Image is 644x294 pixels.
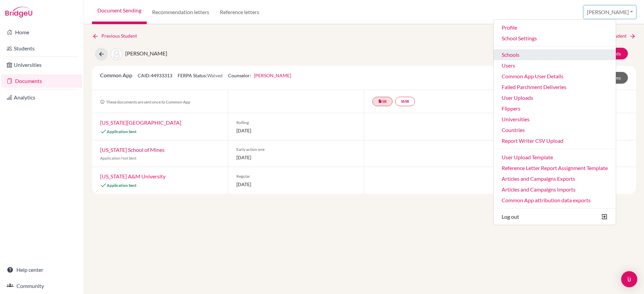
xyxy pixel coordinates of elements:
a: Articles and Campaigns Exports [494,173,616,184]
span: [DATE] [236,127,356,134]
a: [PERSON_NAME] [254,73,291,78]
div: Open Intercom Messenger [621,271,637,287]
a: Report Writer CSV Upload [494,135,616,146]
i: insert_drive_file [378,99,382,103]
a: Common App attribution data exports [494,195,616,206]
span: Regular [236,173,356,179]
a: Schools [494,49,616,60]
span: FERPA Status: [178,73,223,78]
a: Articles and Campaigns Imports [494,184,616,195]
a: [US_STATE] School of Mines [100,146,165,153]
a: User Uploads [494,92,616,103]
a: Next Student [599,32,636,40]
span: Application Sent [107,183,137,188]
a: Flippers [494,103,616,114]
span: [DATE] [236,154,356,161]
a: Documents [1,74,82,88]
a: Help center [1,263,82,277]
a: [US_STATE] A&M University [100,173,166,179]
span: [DATE] [236,181,356,188]
span: Early action one [236,146,356,153]
a: Profile [494,22,616,33]
a: Analytics [1,91,82,104]
button: Log out [494,211,616,222]
span: Common App [100,72,132,78]
a: Common App User Details [494,71,616,82]
a: Universities [1,58,82,72]
a: Countries [494,125,616,135]
span: Application Not Sent [100,156,136,161]
button: [PERSON_NAME] [584,6,636,18]
a: SMR [395,97,415,106]
a: Students [1,42,82,55]
a: Universities [494,114,616,125]
span: Application Sent [107,129,137,134]
span: CAID: 44933313 [138,73,172,78]
ul: [PERSON_NAME] [493,19,616,225]
img: Bridge-U [5,7,32,17]
a: Reference Letter Report Assignment Template [494,163,616,173]
span: Rolling [236,120,356,126]
a: Failed Parchment Deliveries [494,82,616,92]
a: School Settings [494,33,616,44]
a: Previous Student [92,32,142,40]
a: insert_drive_fileSR [372,97,393,106]
span: Counselor: [228,73,291,78]
a: User Upload Template [494,152,616,163]
a: Home [1,26,82,39]
a: [US_STATE][GEOGRAPHIC_DATA] [100,119,181,126]
span: Waived [207,73,223,78]
span: These documents are sent once to Common App [100,99,190,104]
span: [PERSON_NAME] [125,50,167,56]
a: Users [494,60,616,71]
a: Community [1,279,82,293]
